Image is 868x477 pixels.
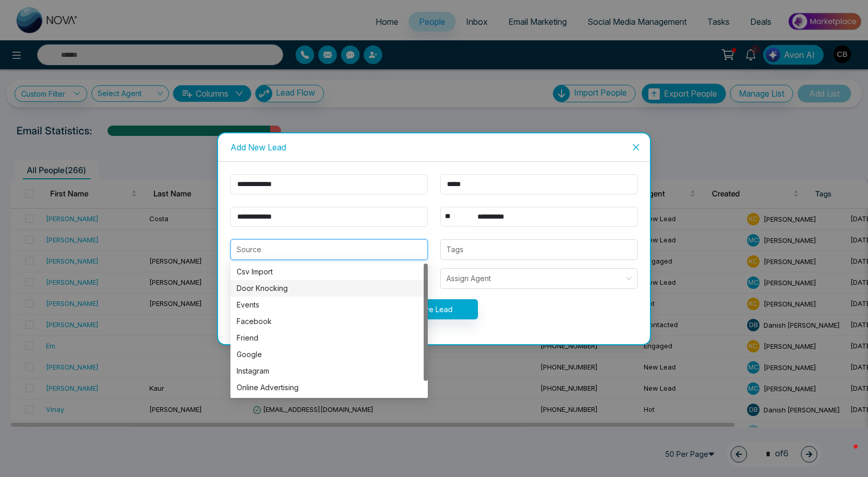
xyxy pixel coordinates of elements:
[230,280,428,297] div: Door Knocking
[632,143,640,151] span: close
[230,379,428,396] div: Online Advertising
[230,142,638,153] div: Add New Lead
[230,346,428,363] div: Google
[230,363,428,379] div: Instagram
[391,299,478,319] button: Save Lead
[230,264,428,280] div: Csv Import
[237,332,422,344] div: Friend
[237,316,422,327] div: Facebook
[833,442,858,467] iframe: Intercom live chat
[237,299,422,311] div: Events
[230,297,428,313] div: Events
[237,382,422,393] div: Online Advertising
[237,266,422,278] div: Csv Import
[237,349,422,360] div: Google
[622,133,650,161] button: Close
[237,283,422,294] div: Door Knocking
[230,313,428,330] div: Facebook
[230,330,428,346] div: Friend
[237,365,422,377] div: Instagram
